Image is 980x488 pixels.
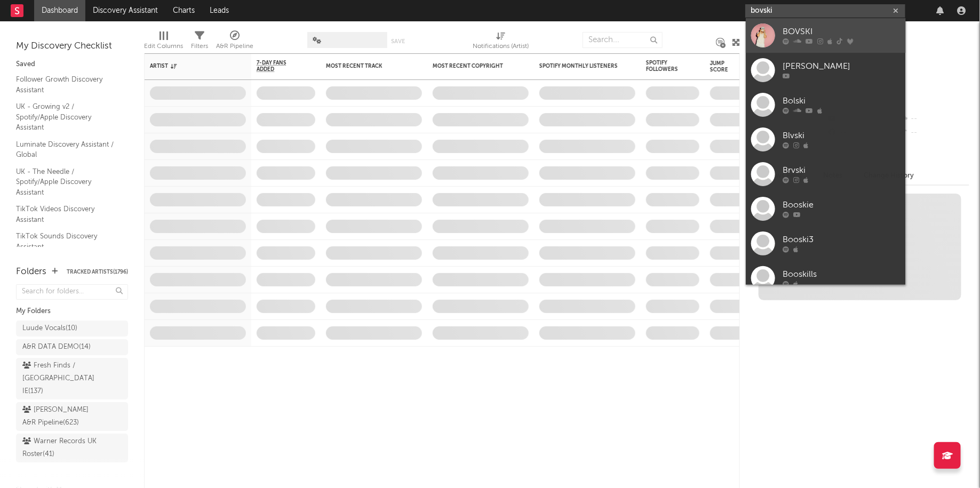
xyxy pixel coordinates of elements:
div: A&R Pipeline [216,27,253,58]
div: Filters [191,27,208,58]
input: Search for folders... [16,284,128,300]
div: BOVSKI [783,26,901,38]
div: My Discovery Checklist [16,40,128,53]
a: Brvski [746,157,906,191]
a: Luminate Discovery Assistant / Global [16,139,117,161]
button: Tracked Artists(1796) [67,269,128,275]
div: A&R Pipeline [216,40,253,53]
span: 7-Day Fans Added [257,60,299,73]
div: -- [898,126,969,140]
a: [PERSON_NAME] A&R Pipeline(623) [16,402,128,431]
a: Booskills [746,261,906,295]
a: Blvski [746,122,906,157]
a: [PERSON_NAME] [746,53,906,87]
div: Saved [16,58,128,71]
div: Booskills [783,268,901,281]
div: Filters [191,40,208,53]
div: Spotify Followers [646,60,683,73]
a: Warner Records UK Roster(41) [16,434,128,462]
div: [PERSON_NAME] A&R Pipeline ( 623 ) [22,404,98,429]
a: UK - Growing v2 / Spotify/Apple Discovery Assistant [16,101,117,133]
div: Bolski [783,95,901,108]
div: Luude Vocals ( 10 ) [22,322,77,335]
a: Fresh Finds / [GEOGRAPHIC_DATA] IE(137) [16,358,128,399]
div: [PERSON_NAME] [783,60,901,73]
div: Blvski [783,130,901,142]
div: Booskie [783,199,901,212]
div: Notifications (Artist) [473,40,529,53]
div: Most Recent Copyright [433,63,513,69]
div: Fresh Finds / [GEOGRAPHIC_DATA] IE ( 137 ) [22,359,98,398]
div: Edit Columns [144,27,183,58]
a: UK - The Needle / Spotify/Apple Discovery Assistant [16,166,117,198]
a: Booskie [746,191,906,226]
a: Booski3 [746,226,906,261]
div: Edit Columns [144,40,183,53]
div: Brvski [783,164,901,177]
div: Spotify Monthly Listeners [539,63,619,69]
input: Search... [583,32,663,48]
div: Folders [16,266,46,278]
a: Luude Vocals(10) [16,321,128,337]
div: Most Recent Track [326,63,406,69]
div: Artist [150,63,230,69]
div: Notifications (Artist) [473,27,529,58]
a: A&R DATA DEMO(14) [16,339,128,355]
div: Booski3 [783,234,901,246]
div: A&R DATA DEMO ( 14 ) [22,341,91,354]
div: -- [898,112,969,126]
a: BOVSKI [746,18,906,53]
div: Jump Score [710,60,737,73]
a: Bolski [746,87,906,122]
input: Search for artists [745,4,905,18]
a: TikTok Videos Discovery Assistant [16,203,117,225]
div: My Folders [16,305,128,318]
button: Save [391,38,405,44]
div: Warner Records UK Roster ( 41 ) [22,435,98,461]
a: TikTok Sounds Discovery Assistant [16,230,117,252]
a: Follower Growth Discovery Assistant [16,74,117,95]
